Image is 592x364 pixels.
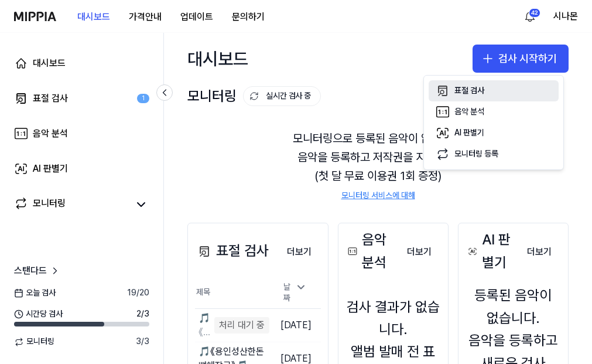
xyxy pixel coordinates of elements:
[7,155,156,183] a: AI 판별기
[345,229,398,274] div: 음악 분석
[518,240,561,264] button: 더보기
[278,239,321,264] a: 더보기
[136,308,149,320] span: 2 / 3
[14,308,63,320] span: 시간당 검사
[341,190,415,202] a: 모니터링 서비스에 대해
[187,115,569,216] div: 모니터링으로 등록된 음악이 없습니다. 음악을 등록하고 저작권을 지키세요. (첫 달 무료 이용권 1회 증정)
[454,127,484,139] div: AI 판별기
[195,240,269,262] div: 표절 검사
[223,5,274,29] button: 문의하기
[136,336,149,348] span: 3 / 3
[14,264,61,278] a: 스탠다드
[68,5,119,29] button: 대시보드
[398,239,441,264] a: 더보기
[119,5,171,29] button: 가격안내
[187,45,248,73] div: 대시보드
[14,196,128,213] a: 모니터링
[14,336,54,348] span: 모니터링
[429,144,559,165] button: 모니터링 등록
[398,240,441,264] button: 더보기
[171,5,223,29] button: 업데이트
[429,123,559,144] button: AI 판별기
[466,229,518,274] div: AI 판별기
[14,12,56,21] img: logo
[33,56,66,70] div: 대시보드
[7,84,156,113] a: 표절 검사1
[454,148,498,160] div: 모니터링 등록
[278,240,321,264] button: 더보기
[279,278,312,308] div: 날짜
[137,94,149,104] div: 1
[429,80,559,101] button: 표절 검사
[199,311,211,339] div: 🎵《충무김밥 러브송》🎵
[195,277,269,309] th: 제목
[243,86,321,106] button: 실시간 검사 중
[269,308,321,342] td: [DATE]
[214,317,269,334] div: 처리 대기 중
[523,9,537,23] img: 알림
[187,85,321,107] div: 모니터링
[171,1,223,33] a: 업데이트
[127,287,149,299] span: 19 / 20
[33,127,68,141] div: 음악 분석
[33,196,66,213] div: 모니터링
[529,8,540,18] div: 42
[521,7,539,26] button: 알림42
[33,162,68,176] div: AI 판별기
[14,264,47,278] span: 스탠다드
[7,120,156,148] a: 음악 분석
[429,101,559,123] button: 음악 분석
[454,85,484,97] div: 표절 검사
[7,49,156,77] a: 대시보드
[473,45,569,73] button: 검사 시작하기
[33,91,68,106] div: 표절 검사
[518,239,561,264] a: 더보기
[14,287,56,299] span: 오늘 검사
[454,106,484,118] div: 음악 분석
[553,9,578,23] button: 시나몬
